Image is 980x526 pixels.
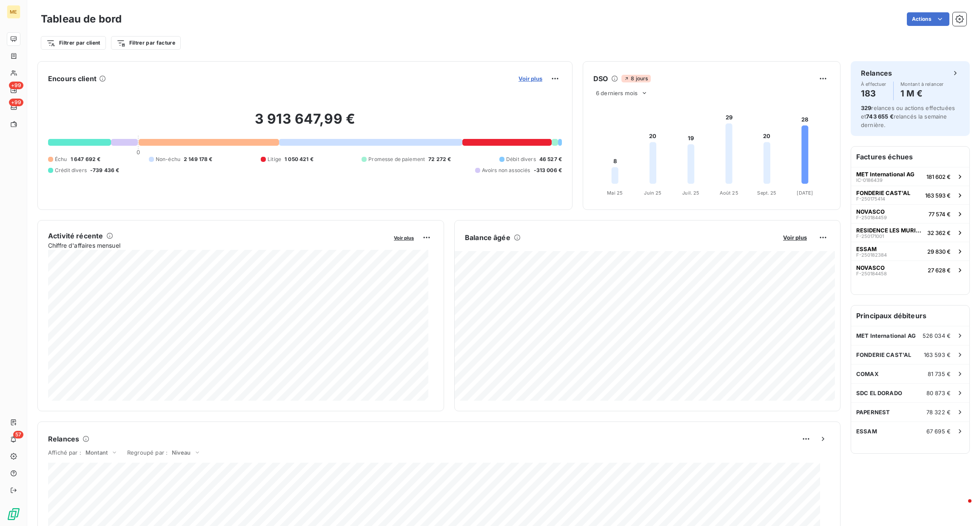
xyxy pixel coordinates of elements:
span: 8 jours [621,75,650,82]
span: 0 [137,149,140,156]
span: 29 830 € [927,248,951,255]
h6: Balance âgée [465,232,510,243]
button: Voir plus [781,234,809,241]
span: 80 873 € [926,390,951,396]
span: Chiffre d'affaires mensuel [48,241,388,250]
button: Filtrer par facture [111,36,181,50]
h4: 1 M € [900,87,944,100]
iframe: Intercom live chat [951,497,971,518]
span: -739 436 € [90,167,120,174]
h6: Factures échues [851,147,969,167]
span: COMAX [856,370,879,377]
span: 526 034 € [923,332,951,339]
button: ESSAMF-25018238429 830 € [851,242,969,260]
h4: 183 [861,87,886,100]
button: Filtrer par client [41,36,106,50]
span: Voir plus [518,75,542,82]
span: Promesse de paiement [368,156,425,163]
span: Crédit divers [55,167,87,174]
span: Avoirs non associés [482,167,530,174]
span: Affiché par : [48,449,81,456]
tspan: Sept. 25 [757,190,776,196]
span: 181 602 € [926,173,951,180]
div: ME [7,5,20,19]
button: Actions [907,12,949,26]
span: Litige [268,156,281,163]
span: RESIDENCE LES MURIERS [856,227,924,234]
tspan: Août 25 [720,190,738,196]
span: FONDERIE CAST'AL [856,351,911,358]
h6: Encours client [48,74,97,84]
span: 27 628 € [928,267,951,274]
span: 78 322 € [926,409,951,416]
span: 72 272 € [428,156,451,163]
span: ESSAM [856,246,877,252]
span: 163 593 € [924,351,951,358]
span: PAPERNEST [856,409,890,416]
tspan: [DATE] [797,190,813,196]
span: 743 655 € [866,113,893,120]
span: MET International AG [856,332,916,339]
h2: 3 913 647,99 € [48,110,562,136]
span: NOVASCO [856,208,885,215]
span: Niveau [172,449,191,456]
span: FONDERIE CAST'AL [856,189,910,196]
span: Voir plus [783,234,807,241]
span: Montant à relancer [900,82,944,87]
span: Regroupé par : [127,449,168,456]
button: NOVASCOF-25018445977 574 € [851,204,969,223]
button: Voir plus [391,234,416,241]
span: Montant [85,449,108,456]
tspan: Juin 25 [644,190,661,196]
h6: DSO [593,74,608,84]
span: 57 [13,431,23,438]
span: ESSAM [856,428,877,435]
span: 6 derniers mois [596,90,638,96]
span: 32 362 € [927,229,951,236]
span: F-250175414 [856,196,885,201]
h6: Relances [48,434,79,444]
span: 46 527 € [539,156,562,163]
tspan: Mai 25 [607,190,623,196]
span: relances ou actions effectuées et relancés la semaine dernière. [861,105,955,128]
span: 329 [861,105,871,111]
span: MET International AG [856,171,914,178]
h6: Principaux débiteurs [851,305,969,326]
span: 1 050 421 € [285,156,313,163]
span: F-250171001 [856,234,884,239]
span: SDC EL DORADO [856,390,902,396]
span: +99 [9,82,23,89]
span: 67 695 € [926,428,951,435]
span: 163 593 € [925,192,951,199]
h6: Activité récente [48,231,103,241]
span: +99 [9,99,23,106]
span: F-250184458 [856,271,887,276]
button: NOVASCOF-25018445827 628 € [851,260,969,279]
span: NOVASCO [856,264,885,271]
span: Échu [55,156,67,163]
button: RESIDENCE LES MURIERSF-25017100132 362 € [851,223,969,242]
button: MET International AGIC-0186439181 602 € [851,167,969,186]
span: 1 647 692 € [71,156,101,163]
span: 81 735 € [928,370,951,377]
span: -313 006 € [534,167,562,174]
h3: Tableau de bord [41,11,122,27]
h6: Relances [861,68,892,78]
span: 77 574 € [929,211,951,218]
span: Non-échu [156,156,180,163]
span: Voir plus [394,235,414,241]
span: Débit divers [506,156,536,163]
span: IC-0186439 [856,178,883,183]
button: Voir plus [516,75,545,82]
span: F-250182384 [856,252,887,257]
button: FONDERIE CAST'ALF-250175414163 593 € [851,186,969,204]
img: Logo LeanPay [7,507,20,521]
tspan: Juil. 25 [682,190,699,196]
span: F-250184459 [856,215,887,220]
span: À effectuer [861,82,886,87]
span: 2 149 178 € [184,156,213,163]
